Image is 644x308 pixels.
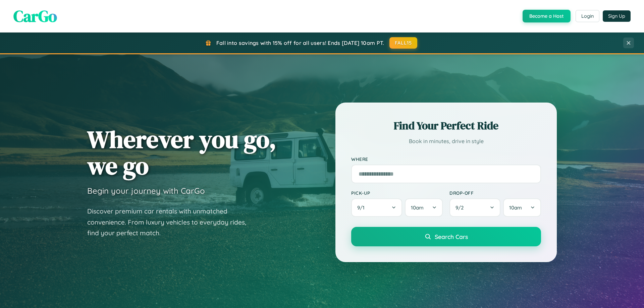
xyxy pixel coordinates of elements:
[389,37,418,49] button: FALL15
[87,126,276,179] h1: Wherever you go, we go
[523,10,571,22] button: Become a Host
[351,198,402,217] button: 9/1
[351,118,541,133] h2: Find Your Perfect Ride
[509,204,522,211] span: 10am
[411,204,424,211] span: 10am
[351,136,541,146] p: Book in minutes, drive in style
[405,198,443,217] button: 10am
[449,198,500,217] button: 9/2
[435,233,468,240] span: Search Cars
[87,186,205,196] h3: Begin your journey with CarGo
[603,10,631,22] button: Sign Up
[13,5,57,27] span: CarGo
[351,190,443,196] label: Pick-up
[216,40,384,46] span: Fall into savings with 15% off for all users! Ends [DATE] 10am PT.
[449,190,541,196] label: Drop-off
[455,204,467,211] span: 9 / 2
[503,198,541,217] button: 10am
[351,227,541,246] button: Search Cars
[87,206,255,239] p: Discover premium car rentals with unmatched convenience. From luxury vehicles to everyday rides, ...
[351,156,541,162] label: Where
[576,10,599,22] button: Login
[357,204,368,211] span: 9 / 1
